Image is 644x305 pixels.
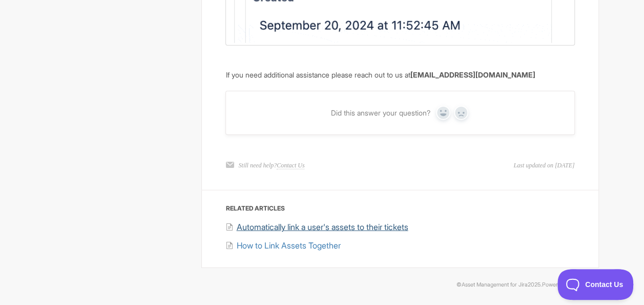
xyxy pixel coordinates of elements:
[330,108,430,118] span: Did this answer your question?
[236,222,408,232] span: Automatically link a user's assets to their tickets
[236,240,340,251] span: How to Link Assets Together
[46,280,599,290] p: © 2025.
[513,161,574,170] time: Last updated on [DATE]
[557,269,634,300] iframe: Toggle Customer Support
[225,222,408,232] a: Automatically link a user's assets to their tickets
[462,281,528,288] a: Asset Management for Jira
[277,162,304,169] a: Contact Us
[542,281,599,288] span: Powered by
[238,161,304,170] p: Still need help?
[225,203,574,214] h3: Related Articles
[225,240,340,251] a: How to Link Assets Together
[225,69,574,81] p: If you need additional assistance please reach out to us at
[410,70,535,79] b: [EMAIL_ADDRESS][DOMAIN_NAME]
